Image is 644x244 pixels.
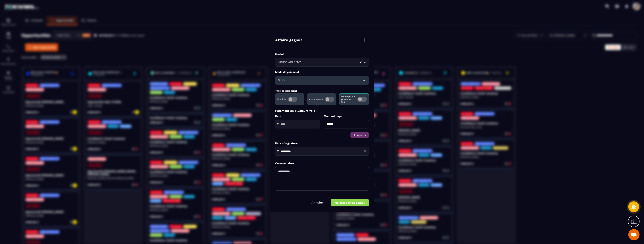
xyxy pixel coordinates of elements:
[302,60,359,64] input: Search for option
[360,61,362,64] button: Clear Selected
[275,142,369,145] label: Date of signature
[278,60,302,64] span: YOUGC ACADEMY
[350,132,369,138] button: Ajouter
[275,89,297,92] label: Type de paiement
[275,114,320,118] label: Date
[275,109,369,113] p: Paiement en plusieurs fois
[275,53,369,56] label: Produit
[331,199,369,206] button: Marquer comme gagné !
[628,229,640,240] div: Ouvrir le chat
[312,201,323,204] a: Annuler
[275,70,369,74] label: Mode de paiement
[275,58,369,67] div: Search for option
[275,38,302,43] h4: Affaire gagné !
[275,162,294,165] label: Commentaires
[324,114,369,118] label: Montant payé
[277,98,286,101] p: Une fois
[309,98,323,101] p: Abonnement
[341,95,356,103] p: Paiement en plusieurs fois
